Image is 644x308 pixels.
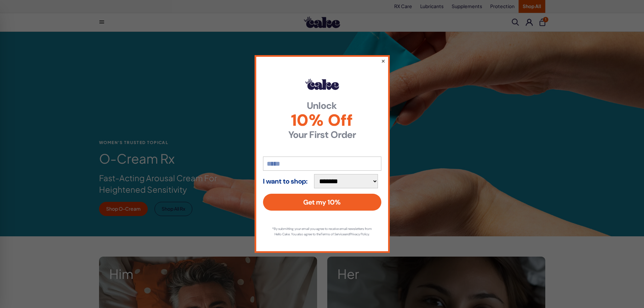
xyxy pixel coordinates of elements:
[350,232,369,236] a: Privacy Policy
[263,177,308,185] strong: I want to shop:
[263,112,381,128] span: 10% Off
[270,226,375,237] p: *By submitting your email you agree to receive email newsletters from Hello Cake. You also agree ...
[263,194,381,211] button: Get my 10%
[321,232,344,236] a: Terms of Service
[263,101,381,111] strong: Unlock
[263,130,381,140] strong: Your First Order
[305,79,339,90] img: Hello Cake
[381,57,385,65] button: ×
